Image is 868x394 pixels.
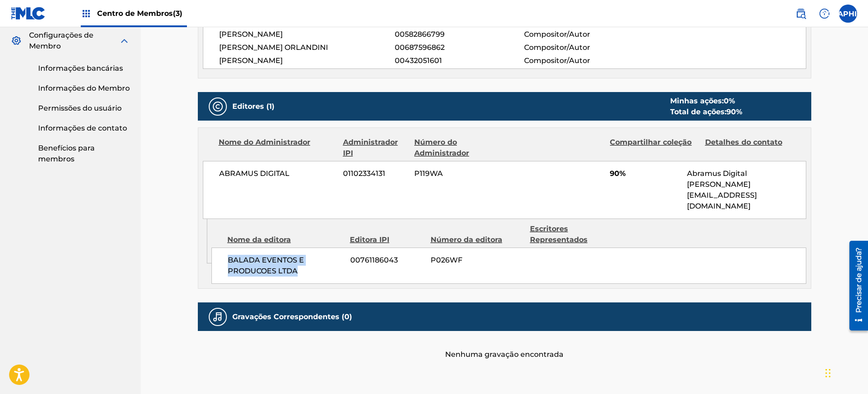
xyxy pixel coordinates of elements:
[212,311,223,322] img: Gravações Combinadas
[395,43,445,52] font: 00687596862
[705,138,782,146] font: Detalhes do contato
[610,169,626,178] font: 90%
[38,64,123,73] font: Informações bancárias
[232,102,264,111] font: Editores
[38,84,130,92] font: Informações do Membro
[825,360,831,387] div: Arrastar
[11,35,22,46] img: Configurações de Membro
[266,102,275,111] font: (1)
[343,138,398,157] font: Administrador IPI
[524,30,590,39] font: Compositor/Autor
[81,8,92,19] img: Principais detentores de direitos
[11,7,46,20] img: Logotipo da MLC
[173,9,182,18] font: (3)
[350,235,389,244] font: Editora IPI
[414,138,469,157] font: Número do Administrador
[431,235,502,244] font: Número da editora
[119,35,130,46] img: expandir
[795,8,806,19] img: procurar
[29,31,93,50] font: Configurações de Membro
[815,5,834,23] div: Ajuda
[823,350,868,394] iframe: Widget de bate-papo
[687,169,747,178] font: Abramus Digital
[524,56,590,65] font: Compositor/Autor
[232,312,339,321] font: Gravações Correspondentes
[38,124,127,132] font: Informações de contato
[38,83,130,94] a: Informações do Membro
[792,5,810,23] a: Pesquisa pública
[736,107,742,116] font: %
[38,103,130,114] a: Permissões do usuário
[610,138,691,146] font: Compartilhar coleção
[212,101,223,112] img: Editoras
[219,43,328,52] font: [PERSON_NAME] ORLANDINI
[38,143,130,165] a: Benefícios para membros
[350,256,398,264] font: 00761186043
[219,169,289,178] font: ABRAMUS DIGITAL
[445,350,564,359] font: Nenhuma gravação encontrada
[843,237,868,335] iframe: Centro de Recursos
[97,9,173,18] font: Centro de Membros
[414,169,443,178] font: P119WA
[687,180,757,210] font: [PERSON_NAME][EMAIL_ADDRESS][DOMAIN_NAME]
[38,63,130,74] a: Informações bancárias
[726,107,736,116] font: 90
[729,97,735,105] font: %
[343,169,385,178] font: 01102334131
[38,104,122,112] font: Permissões do usuário
[839,5,857,23] div: Menu do usuário
[524,43,590,52] font: Compositor/Autor
[670,97,724,105] font: Minhas ações:
[219,138,310,146] font: Nome do Administrador
[530,224,588,244] font: Escritores Representados
[219,56,283,65] font: [PERSON_NAME]
[395,56,442,65] font: 00432051601
[219,30,283,39] font: [PERSON_NAME]
[819,8,830,19] img: ajuda
[38,123,130,134] a: Informações de contato
[38,144,95,163] font: Benefícios para membros
[227,235,291,244] font: Nome da editora
[724,97,729,105] font: 0
[395,30,445,39] font: 00582866799
[342,312,352,321] font: (0)
[431,256,462,264] font: P026WF
[670,107,726,116] font: Total de ações:
[228,256,304,275] font: BALADA EVENTOS E PRODUCOES LTDA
